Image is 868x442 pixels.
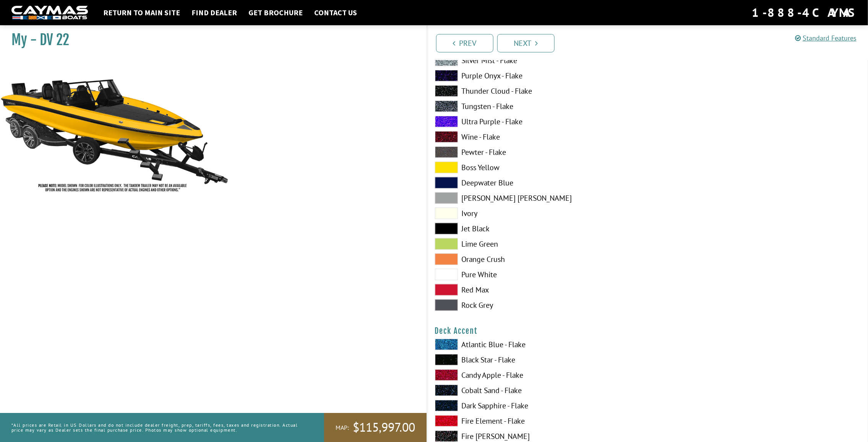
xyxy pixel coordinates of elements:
[435,253,640,265] label: Orange Crush
[324,413,427,442] a: MAP:$115,997.00
[435,385,640,396] label: Cobalt Sand - Flake
[435,146,640,158] label: Pewter - Flake
[435,415,640,427] label: Fire Element - Flake
[435,70,640,81] label: Purple Onyx - Flake
[435,431,640,442] label: Fire [PERSON_NAME]
[435,162,640,173] label: Boss Yellow
[435,116,640,127] label: Ultra Purple - Flake
[435,223,640,234] label: Jet Black
[435,326,861,336] h4: Deck Accent
[11,419,307,436] p: *All prices are Retail in US Dollars and do not include dealer freight, prep, tariffs, fees, taxe...
[435,192,640,204] label: [PERSON_NAME] [PERSON_NAME]
[795,34,857,42] a: Standard Features
[497,34,555,52] a: Next
[310,8,361,18] a: Contact Us
[435,131,640,143] label: Wine - Flake
[435,269,640,280] label: Pure White
[99,8,184,18] a: Return to main site
[435,354,640,366] label: Black Star - Flake
[435,85,640,97] label: Thunder Cloud - Flake
[435,238,640,250] label: Lime Green
[353,419,415,435] span: $115,997.00
[435,299,640,311] label: Rock Grey
[435,339,640,350] label: Atlantic Blue - Flake
[245,8,307,18] a: Get Brochure
[11,6,88,20] img: white-logo-c9c8dbefe5ff5ceceb0f0178aa75bf4bb51f6bca0971e226c86eb53dfe498488.png
[435,208,640,219] label: Ivory
[435,101,640,112] label: Tungsten - Flake
[336,424,349,432] span: MAP:
[436,34,493,52] a: Prev
[752,4,857,21] div: 1-888-4CAYMAS
[435,400,640,411] label: Dark Sapphire - Flake
[435,177,640,188] label: Deepwater Blue
[188,8,241,18] a: Find Dealer
[435,284,640,296] label: Red Max
[435,55,640,66] label: Silver Mist - Flake
[435,369,640,381] label: Candy Apple - Flake
[11,31,407,49] h1: My - DV 22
